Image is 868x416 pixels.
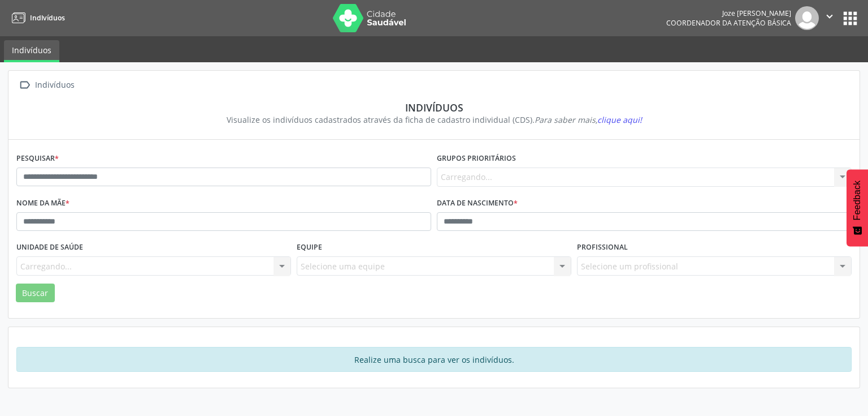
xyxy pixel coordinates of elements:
i:  [823,10,836,23]
div: Joze [PERSON_NAME] [666,8,791,18]
i: Para saber mais, [535,114,642,125]
span: clique aqui! [597,114,642,125]
label: Profissional [577,239,628,256]
a:  Indivíduos [16,77,76,93]
label: Grupos prioritários [437,150,516,168]
button: Buscar [16,284,55,303]
a: Indivíduos [4,40,59,62]
div: Realize uma busca para ver os indivíduos. [16,347,852,372]
button: apps [840,8,860,28]
span: Coordenador da Atenção Básica [666,18,791,28]
label: Equipe [297,239,322,256]
label: Pesquisar [16,150,59,168]
button: Feedback - Mostrar pesquisa [847,169,868,246]
div: Indivíduos [33,77,76,93]
img: img [795,6,819,30]
label: Unidade de saúde [16,239,83,256]
span: Indivíduos [30,13,65,23]
span: Feedback [852,181,862,220]
label: Data de nascimento [437,195,518,212]
div: Indivíduos [24,101,844,114]
i:  [16,77,33,93]
label: Nome da mãe [16,195,70,212]
a: Indivíduos [8,8,65,27]
div: Visualize os indivíduos cadastrados através da ficha de cadastro individual (CDS). [24,114,844,126]
button:  [819,6,840,30]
